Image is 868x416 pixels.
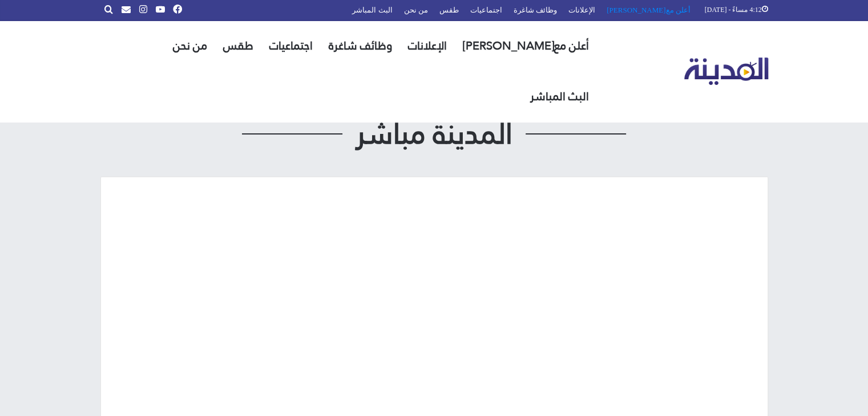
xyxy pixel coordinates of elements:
a: البث المباشر [522,71,597,122]
img: تلفزيون المدينة [684,58,768,85]
a: طقس [215,21,261,71]
a: اجتماعيات [261,21,321,71]
a: وظائف شاغرة [321,21,400,71]
a: الإعلانات [400,21,455,71]
a: أعلن مع[PERSON_NAME] [455,21,597,71]
span: المدينة مباشر [342,120,526,148]
a: من نحن [165,21,215,71]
